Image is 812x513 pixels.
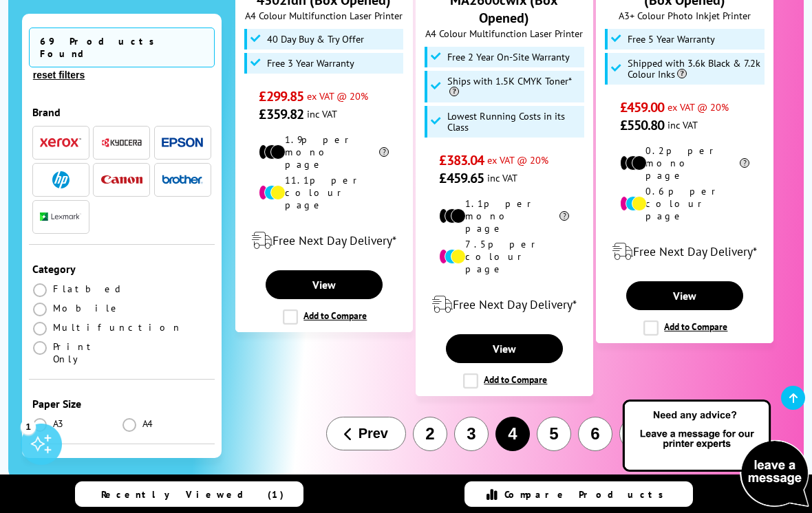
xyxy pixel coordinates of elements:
label: Add to Compare [643,320,727,336]
button: 2 [413,417,447,451]
span: £459.00 [620,98,665,116]
span: Ships with 1.5K CMYK Toner* [447,76,580,98]
button: HP [36,171,85,189]
span: Compare Products [504,488,671,501]
img: Kyocera [101,138,142,148]
a: Compare Products [464,481,693,507]
img: HP [52,171,70,188]
span: A4 [142,417,155,430]
button: 6 [578,417,612,451]
button: Xerox [36,133,85,152]
span: inc VAT [307,107,337,120]
span: Free 5 Year Warranty [628,34,715,45]
span: Flatbed [53,283,125,295]
div: modal_delivery [603,232,766,271]
img: Xerox [40,138,81,148]
img: Canon [101,175,142,184]
span: Lowest Running Costs in its Class [447,111,580,133]
span: £299.85 [259,87,303,105]
button: 3 [454,417,489,451]
a: View [446,334,563,363]
span: Recently Viewed (1) [101,488,284,501]
li: 7.5p per colour page [439,238,569,275]
span: Print Only [53,340,122,365]
button: Prev [326,417,406,450]
button: Kyocera [97,133,147,152]
img: Epson [162,138,203,148]
a: Recently Viewed (1) [75,481,303,507]
li: 0.2p per mono page [620,144,750,182]
span: inc VAT [667,118,698,131]
span: £359.82 [259,105,303,123]
span: 69 Products Found [29,28,215,67]
div: Brand [32,105,211,119]
span: A4 Colour Multifunction Laser Printer [243,9,405,22]
span: inc VAT [487,171,517,184]
li: 11.1p per colour page [259,174,389,211]
span: A3 [53,417,65,430]
span: Mobile [53,302,121,314]
button: Lexmark [36,208,85,226]
label: Add to Compare [283,309,367,325]
li: 0.6p per colour page [620,185,750,222]
div: Paper Size [32,397,211,411]
span: ex VAT @ 20% [307,89,368,102]
li: 1.9p per mono page [259,133,389,171]
button: reset filters [29,69,89,81]
div: modal_delivery [423,285,586,324]
button: Epson [158,133,207,152]
div: Category [32,262,211,276]
span: Prev [359,426,388,441]
span: 40 Day Buy & Try Offer [267,34,364,45]
img: Brother [162,175,203,184]
img: Lexmark [40,213,81,221]
span: ex VAT @ 20% [667,100,729,113]
span: £550.80 [620,116,665,134]
span: ex VAT @ 20% [487,153,548,166]
span: A4 Colour Multifunction Laser Printer [423,27,586,40]
li: 1.1p per mono page [439,197,569,234]
span: Multifunction [53,321,182,334]
span: £383.04 [439,151,484,169]
span: £459.65 [439,169,484,187]
a: View [626,281,743,310]
img: Open Live Chat window [619,397,812,510]
span: Free 2 Year On-Site Warranty [447,52,570,63]
div: modal_delivery [243,221,405,260]
div: 1 [21,419,36,434]
span: Shipped with 3.6k Black & 7.2k Colour Inks [628,58,760,80]
button: Canon [97,171,147,189]
button: Brother [158,171,207,189]
span: Free 3 Year Warranty [267,58,354,69]
span: A3+ Colour Photo Inkjet Printer [603,9,766,22]
a: View [266,270,383,299]
label: Add to Compare [463,373,547,389]
button: 5 [537,417,571,451]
